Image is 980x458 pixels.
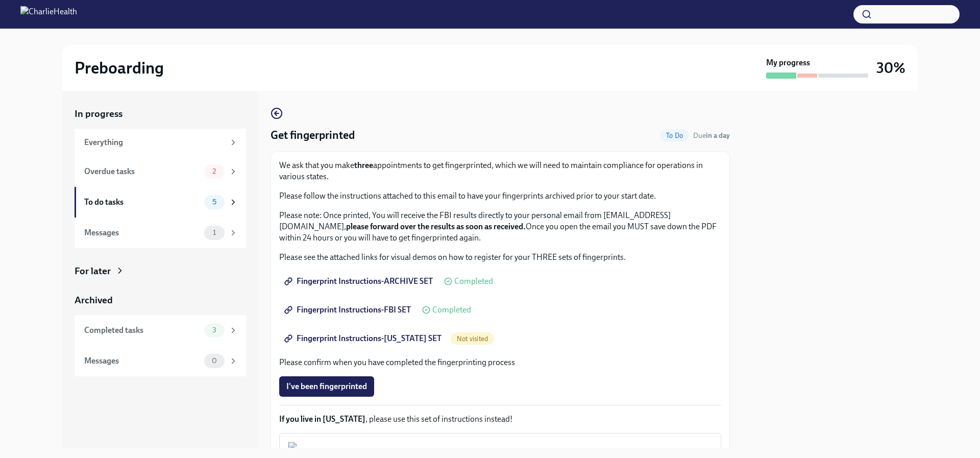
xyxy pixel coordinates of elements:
a: Archived [75,294,246,307]
span: 2 [206,167,222,175]
div: Everything [84,137,225,148]
div: Overdue tasks [84,166,200,177]
a: Fingerprint Instructions-[US_STATE] SET [279,328,449,349]
span: 5 [206,198,223,206]
a: For later [75,264,246,278]
a: Overdue tasks2 [75,156,246,187]
img: CharlieHealth [20,6,77,22]
strong: If you live in [US_STATE] [279,414,365,424]
strong: three [354,160,373,170]
span: 1 [207,229,222,236]
div: Completed tasks [84,325,200,336]
button: I've been fingerprinted [279,376,374,397]
span: Completed [432,306,471,314]
p: Please note: Once printed, You will receive the FBI results directly to your personal email from ... [279,210,721,244]
strong: in a day [706,131,730,140]
strong: please forward over the results as soon as received. [346,222,526,231]
a: Fingerprint Instructions-ARCHIVE SET [279,271,440,292]
div: To do tasks [84,197,200,208]
span: To Do [660,132,689,139]
a: Fingerprint Instructions-FBI SET [279,300,418,320]
span: Not visited [451,335,494,343]
span: Fingerprint Instructions-FBI SET [286,305,411,315]
span: Fingerprint Instructions-ARCHIVE SET [286,276,433,286]
span: 0 [206,357,223,365]
h3: 30% [876,59,905,77]
p: , please use this set of instructions instead! [279,414,721,425]
a: Messages0 [75,346,246,376]
strong: My progress [766,57,810,68]
a: Messages1 [75,218,246,248]
a: Everything [75,129,246,156]
p: We ask that you make appointments to get fingerprinted, which we will need to maintain compliance... [279,160,721,182]
span: Completed [454,277,493,285]
span: I've been fingerprinted [286,381,367,392]
h4: Get fingerprinted [271,128,355,143]
span: Due [693,131,730,140]
div: For later [75,264,111,278]
p: Please confirm when you have completed the fingerprinting process [279,357,721,368]
a: In progress [75,107,246,120]
div: Messages [84,227,200,238]
h2: Preboarding [75,58,164,78]
span: Fingerprint Instructions-[US_STATE] SET [286,333,442,344]
div: Messages [84,355,200,367]
span: August 22nd, 2025 08:00 [693,131,730,140]
a: To do tasks5 [75,187,246,218]
p: Please follow the instructions attached to this email to have your fingerprints archived prior to... [279,190,721,202]
span: 3 [206,326,223,334]
p: Please see the attached links for visual demos on how to register for your THREE sets of fingerpr... [279,252,721,263]
a: Completed tasks3 [75,315,246,346]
